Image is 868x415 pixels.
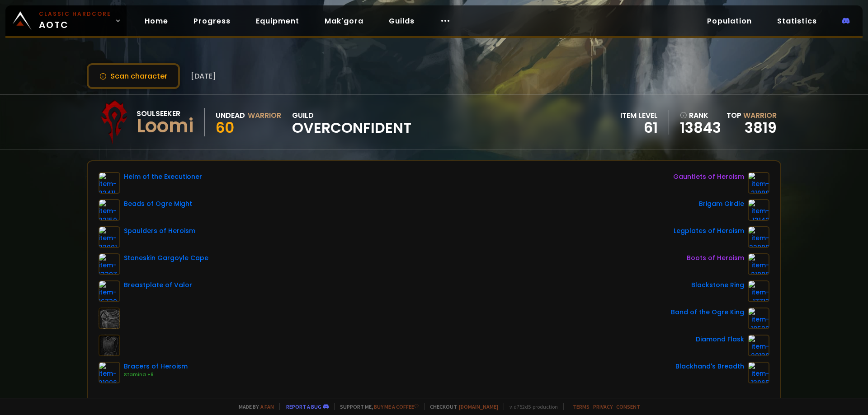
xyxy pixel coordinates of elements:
div: Breastplate of Valor [124,280,192,290]
div: Helm of the Executioner [124,172,202,182]
span: AOTC [39,10,111,32]
a: Mak'gora [317,12,371,30]
div: Legplates of Heroism [674,226,744,236]
div: Beads of Ogre Might [124,199,192,209]
img: item-22001 [99,226,120,248]
span: [DATE] [191,70,216,82]
img: item-13965 [748,362,769,383]
img: item-13397 [99,253,120,275]
div: Soulseeker [137,108,193,119]
span: Support me, [334,403,419,410]
a: [DOMAIN_NAME] [459,403,498,410]
a: Statistics [770,12,824,30]
img: item-21998 [748,172,769,194]
img: item-21996 [99,362,120,383]
div: Blackhand's Breadth [675,362,744,371]
div: Undead [216,110,245,121]
div: guild [292,110,411,135]
div: item level [620,110,658,121]
div: Blackstone Ring [691,280,744,290]
div: Spaulders of Heroism [124,226,195,236]
a: Consent [616,403,640,410]
div: Stamina +9 [124,371,188,378]
span: v. d752d5 - production [504,403,558,410]
button: Scan character [87,63,180,89]
div: Band of the Ogre King [671,308,744,317]
img: item-16730 [99,280,120,302]
img: item-17713 [748,280,769,302]
a: Guilds [382,12,422,30]
div: rank [680,110,721,121]
a: a fan [260,403,274,410]
div: Stoneskin Gargoyle Cape [124,253,208,263]
img: item-20130 [748,335,769,356]
a: Report a bug [286,403,321,410]
div: 61 [620,121,658,135]
div: Warrior [248,110,281,121]
a: Classic HardcoreAOTC [5,5,127,36]
img: item-13142 [748,199,769,221]
div: Bracers of Heroism [124,362,188,371]
span: Warrior [743,110,777,121]
a: Home [137,12,175,30]
a: Equipment [249,12,307,30]
a: Buy me a coffee [374,403,419,410]
div: Gauntlets of Heroism [673,172,744,182]
a: Terms [573,403,590,410]
img: item-22000 [748,226,769,248]
img: item-22411 [99,172,120,194]
div: Top [726,110,777,121]
div: Brigam Girdle [699,199,744,209]
img: item-21995 [748,253,769,275]
div: Boots of Heroism [687,253,744,263]
img: item-22150 [99,199,120,221]
small: Classic Hardcore [39,10,111,18]
span: Made by [233,403,274,410]
a: Privacy [593,403,613,410]
img: item-18522 [748,308,769,329]
span: Checkout [424,403,498,410]
a: 13843 [680,121,721,135]
span: 60 [216,117,234,138]
div: Diamond Flask [696,335,744,344]
span: Overconfident [292,121,411,135]
a: 3819 [745,117,777,138]
a: Population [700,12,759,30]
div: Loomi [137,119,193,133]
a: Progress [186,12,238,30]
